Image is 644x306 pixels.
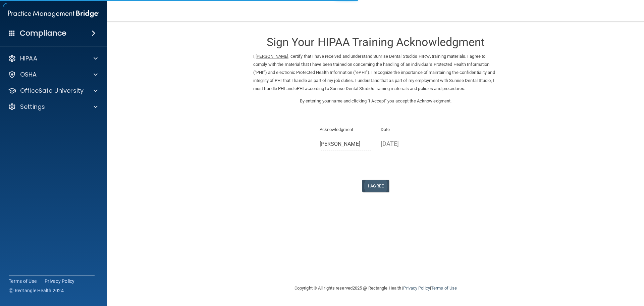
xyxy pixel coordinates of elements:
p: By entering your name and clicking "I Accept" you accept the Acknowledgment. [253,97,498,105]
div: Copyright © All rights reserved 2025 @ Rectangle Health | | [253,277,498,299]
a: HIPAA [8,54,98,62]
button: I Agree [362,180,389,192]
p: OSHA [20,71,37,79]
p: Acknowledgment [320,126,371,134]
a: Settings [8,103,98,111]
p: Settings [20,103,45,111]
a: OSHA [8,71,98,79]
a: Terms of Use [431,286,457,291]
a: Terms of Use [9,278,37,285]
p: I, , certify that I have received and understand Sunrise Dental Studio's HIPAA training materials... [253,52,498,93]
a: Privacy Policy [403,286,430,291]
h3: Sign Your HIPAA Training Acknowledgment [253,36,498,48]
p: OfficeSafe University [20,87,84,95]
p: [DATE] [381,138,432,149]
a: Privacy Policy [45,278,75,285]
h4: Compliance [20,29,66,38]
ins: [PERSON_NAME] [256,54,288,59]
p: Date [381,126,432,134]
a: OfficeSafe University [8,87,98,95]
input: Full Name [320,138,371,150]
span: Ⓒ Rectangle Health 2024 [9,287,64,294]
img: PMB logo [8,7,99,20]
p: HIPAA [20,54,37,62]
